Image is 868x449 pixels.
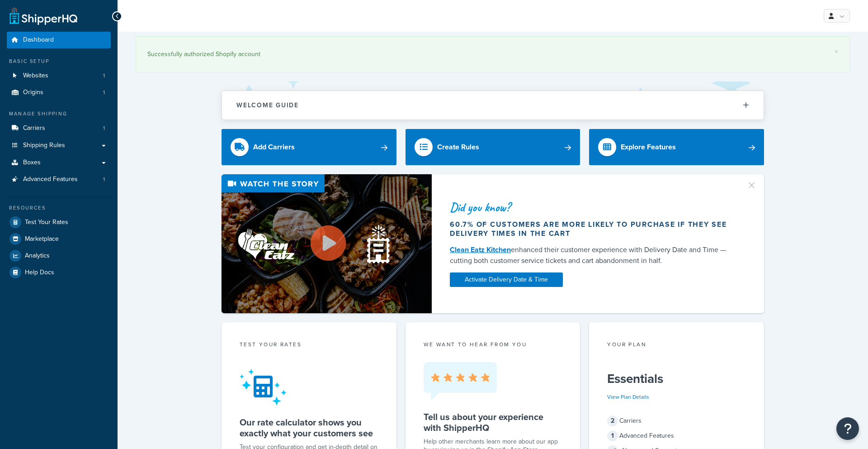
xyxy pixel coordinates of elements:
a: Help Docs [7,264,111,281]
span: 1 [103,89,105,96]
div: Resources [7,204,111,212]
span: Advanced Features [23,176,78,183]
a: Boxes [7,154,111,171]
a: Websites1 [7,67,111,84]
div: enhanced their customer experience with Delivery Date and Time — cutting both customer service ti... [450,244,736,266]
span: 1 [103,124,105,132]
a: Origins1 [7,84,111,101]
a: View Plan Details [607,393,649,401]
li: Websites [7,67,111,84]
li: Carriers [7,120,111,137]
div: Add Carriers [253,141,295,153]
a: Create Rules [406,129,580,165]
a: Shipping Rules [7,137,111,154]
li: Origins [7,84,111,101]
span: Dashboard [23,36,54,44]
span: Help Docs [25,269,54,277]
div: Explore Features [621,141,676,153]
button: Open Resource Center [836,417,859,440]
a: Analytics [7,248,111,264]
p: we want to hear from you [424,340,562,349]
span: Origins [23,89,43,96]
div: Create Rules [437,141,479,153]
a: Advanced Features1 [7,171,111,188]
a: × [835,48,838,55]
a: Test Your Rates [7,214,111,230]
a: Dashboard [7,32,111,48]
h5: Essentials [607,372,746,386]
h5: Tell us about your experience with ShipperHQ [424,411,562,433]
a: Marketplace [7,231,111,247]
span: Test Your Rates [25,219,68,226]
span: Carriers [23,124,45,132]
img: Video thumbnail [222,174,432,313]
div: Did you know? [450,201,736,214]
div: Advanced Features [607,430,746,442]
div: 60.7% of customers are more likely to purchase if they see delivery times in the cart [450,220,736,238]
span: 2 [607,416,618,426]
a: Add Carriers [222,129,396,165]
span: 1 [607,430,618,441]
a: Explore Features [589,129,764,165]
button: Welcome Guide [222,91,764,119]
h2: Welcome Guide [236,102,299,109]
span: Marketplace [25,235,59,243]
a: Clean Eatz Kitchen [450,244,511,255]
span: 1 [103,176,105,183]
div: Successfully authorized Shopify account [147,48,838,61]
span: Websites [23,72,48,80]
li: Advanced Features [7,171,111,188]
div: Test your rates [240,340,378,351]
a: Carriers1 [7,120,111,137]
div: Carriers [607,415,746,427]
div: Your Plan [607,340,746,351]
span: 1 [103,72,105,80]
a: Activate Delivery Date & Time [450,272,563,287]
h5: Our rate calculator shows you exactly what your customers see [240,417,378,439]
span: Shipping Rules [23,142,65,149]
div: Basic Setup [7,57,111,65]
span: Boxes [23,159,41,167]
div: Manage Shipping [7,110,111,118]
span: Analytics [25,252,50,260]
